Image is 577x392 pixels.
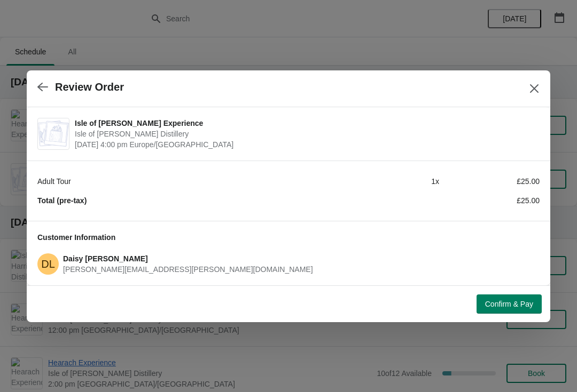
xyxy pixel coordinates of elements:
text: DL [41,258,55,270]
span: [DATE] 4:00 pm Europe/[GEOGRAPHIC_DATA] [75,139,534,150]
span: Isle of [PERSON_NAME] Experience [75,118,534,129]
button: Confirm & Pay [477,294,542,314]
span: Confirm & Pay [485,300,533,308]
img: Isle of Harris Gin Experience | Isle of Harris Distillery | September 22 | 4:00 pm Europe/London [38,121,69,146]
div: 1 x [339,176,439,187]
span: Customer Information [37,233,115,242]
div: Adult Tour [37,176,339,187]
button: Close [525,79,544,98]
div: £25.00 [439,195,540,206]
span: [PERSON_NAME][EMAIL_ADDRESS][PERSON_NAME][DOMAIN_NAME] [63,265,313,274]
span: Daisy [PERSON_NAME] [63,254,148,263]
span: Isle of [PERSON_NAME] Distillery [75,129,534,139]
span: Daisy [37,253,59,275]
strong: Total (pre-tax) [37,196,87,205]
h2: Review Order [55,81,124,93]
div: £25.00 [439,176,540,187]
